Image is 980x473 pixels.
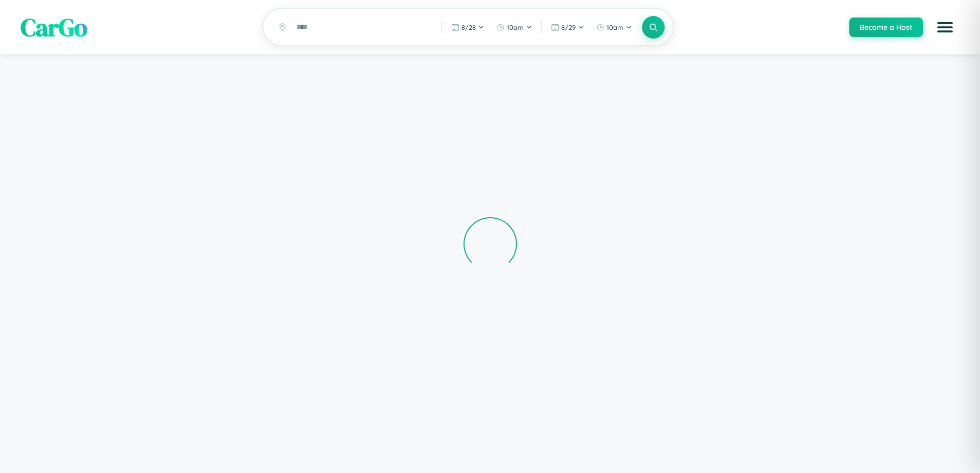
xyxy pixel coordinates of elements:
[931,13,959,42] button: Open menu
[507,23,524,31] span: 10am
[546,19,589,36] button: 8/29
[607,23,623,31] span: 10am
[446,19,489,36] button: 8/28
[591,19,637,36] button: 10am
[849,17,923,37] button: Become a Host
[561,23,576,31] span: 8 / 29
[461,23,476,31] span: 8 / 28
[491,19,537,36] button: 10am
[21,10,87,44] span: CarGo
